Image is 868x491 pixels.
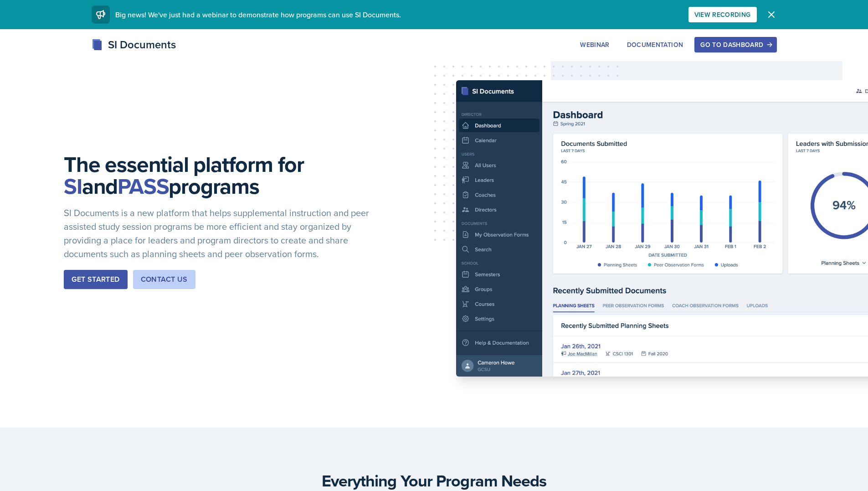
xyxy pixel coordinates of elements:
[574,37,615,52] button: Webinar
[92,36,176,53] div: SI Documents
[141,274,188,285] div: Contact Us
[621,37,689,52] button: Documentation
[133,270,195,289] button: Contact Us
[627,41,683,48] div: Documentation
[694,11,751,18] div: View Recording
[64,270,127,289] button: Get Started
[700,41,770,48] div: Go to Dashboard
[688,7,757,22] button: View Recording
[694,37,776,52] button: Go to Dashboard
[99,471,770,490] h3: Everything Your Program Needs
[72,274,119,285] div: Get Started
[580,41,609,48] div: Webinar
[115,10,401,20] span: Big news! We've just had a webinar to demonstrate how programs can use SI Documents.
